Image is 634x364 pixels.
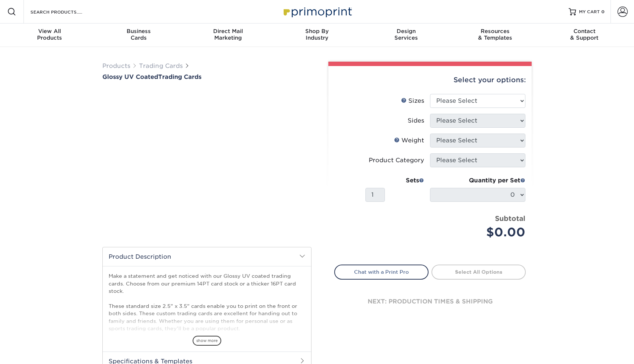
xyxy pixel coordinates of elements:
span: Design [361,28,451,34]
span: 0 [601,9,605,14]
a: View AllProducts [5,23,94,47]
input: SEARCH PRODUCTS..... [30,7,101,16]
div: Quantity per Set [430,176,525,185]
span: MY CART [579,9,600,15]
img: Primoprint [280,4,354,19]
a: Select All Options [431,265,526,279]
span: show more [193,336,221,346]
div: Product Category [369,156,424,165]
a: Contact& Support [540,23,629,47]
span: Shop By [273,28,362,34]
div: & Templates [451,28,540,41]
div: Services [361,28,451,41]
div: next: production times & shipping [334,280,526,324]
strong: Subtotal [495,214,525,222]
a: Products [102,62,130,69]
a: Trading Cards [139,62,183,69]
div: Sizes [401,97,424,105]
p: Make a statement and get noticed with our Glossy UV coated trading cards. Choose from our premium... [109,272,305,362]
div: & Support [540,28,629,41]
div: $0.00 [436,223,525,241]
img: Trading Cards 02 [210,221,229,239]
div: Sides [408,116,424,125]
div: Marketing [183,28,273,41]
span: Resources [451,28,540,34]
a: BusinessCards [94,23,183,47]
span: Direct Mail [183,28,273,34]
a: Shop ByIndustry [273,23,362,47]
span: Glossy UV Coated [102,73,158,80]
a: Direct MailMarketing [183,23,273,47]
a: Chat with a Print Pro [334,265,429,279]
span: View All [5,28,94,34]
span: Contact [540,28,629,34]
div: Industry [273,28,362,41]
a: Resources& Templates [451,23,540,47]
img: Trading Cards 01 [186,221,204,239]
a: DesignServices [361,23,451,47]
a: Glossy UV CoatedTrading Cards [102,73,311,80]
div: Products [5,28,94,41]
span: Business [94,28,183,34]
div: Cards [94,28,183,41]
div: Weight [394,136,424,145]
h2: Product Description [103,247,311,266]
div: Select your options: [334,66,526,94]
h1: Trading Cards [102,73,311,80]
div: Sets [365,176,424,185]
